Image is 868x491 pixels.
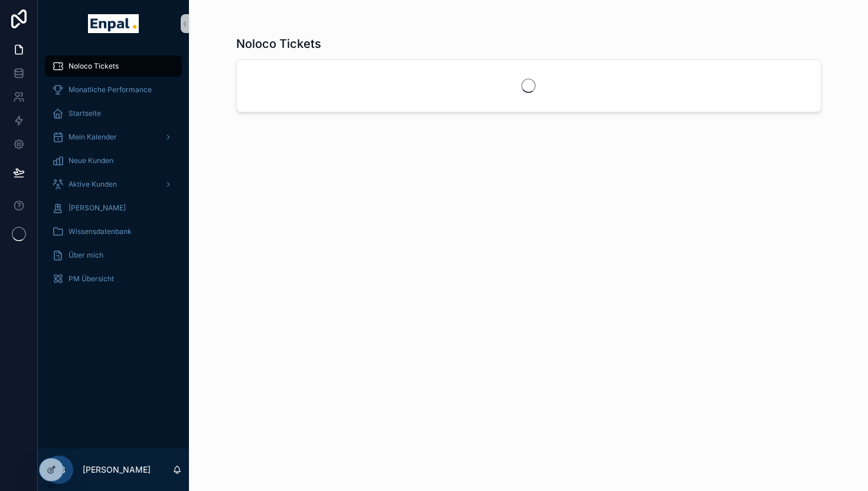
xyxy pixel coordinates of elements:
[45,150,182,171] a: Neue Kunden
[68,85,152,95] span: Monatliche Performance
[68,156,113,165] span: Neue Kunden
[68,132,117,142] span: Mein Kalender
[236,35,321,52] h1: Noloco Tickets
[45,126,182,148] a: Mein Kalender
[38,47,189,305] div: scrollable content
[45,221,182,242] a: Wissensdatenbank
[88,14,138,33] img: App logo
[45,197,182,219] a: [PERSON_NAME]
[45,56,182,77] a: Noloco Tickets
[45,174,182,195] a: Aktive Kunden
[68,61,119,71] span: Noloco Tickets
[68,180,117,189] span: Aktive Kunden
[68,109,101,118] span: Startseite
[45,79,182,100] a: Monatliche Performance
[68,227,132,236] span: Wissensdatenbank
[45,268,182,290] a: PM Übersicht
[68,203,126,213] span: [PERSON_NAME]
[45,245,182,266] a: Über mich
[45,103,182,124] a: Startseite
[83,464,151,476] p: [PERSON_NAME]
[68,274,114,284] span: PM Übersicht
[68,251,103,260] span: Über mich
